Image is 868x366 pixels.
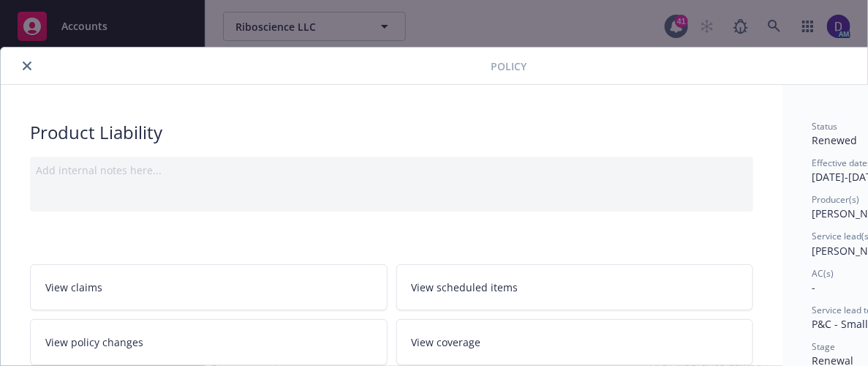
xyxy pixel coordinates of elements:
[36,163,747,178] div: Add internal notes here...
[812,280,815,294] span: -
[396,319,754,365] a: View coverage
[412,280,518,295] span: View scheduled items
[812,340,835,353] span: Stage
[812,133,857,147] span: Renewed
[412,335,481,350] span: View coverage
[812,267,834,280] span: AC(s)
[30,120,753,145] div: Product Liability
[18,57,36,75] button: close
[491,59,527,74] span: Policy
[30,319,388,365] a: View policy changes
[812,120,837,132] span: Status
[45,280,102,295] span: View claims
[812,193,859,206] span: Producer(s)
[396,264,754,310] a: View scheduled items
[30,264,388,310] a: View claims
[45,335,143,350] span: View policy changes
